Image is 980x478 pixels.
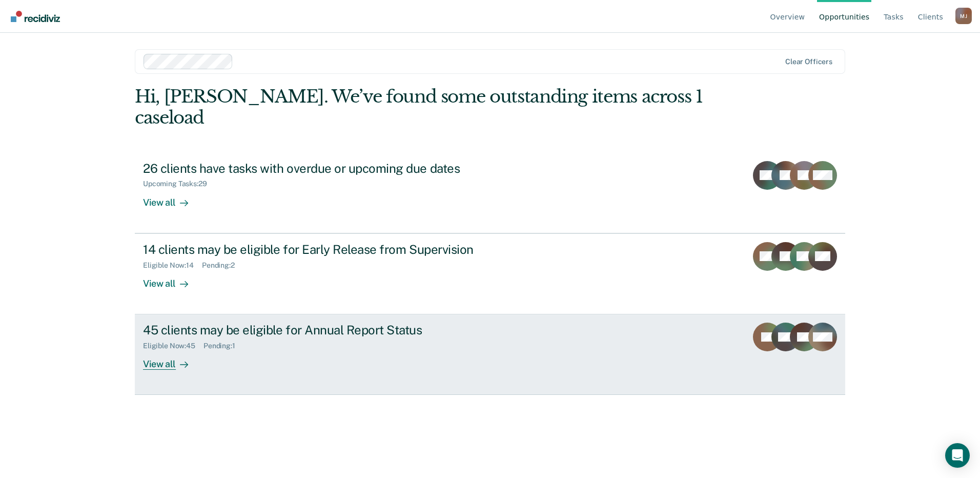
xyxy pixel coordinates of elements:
[11,11,60,22] img: Recidiviz
[202,261,243,270] div: Pending : 2
[143,323,503,337] div: 45 clients may be eligible for Annual Report Status
[143,180,215,188] div: Upcoming Tasks : 29
[143,261,202,270] div: Eligible Now : 14
[135,86,703,128] div: Hi, [PERSON_NAME]. We’ve found some outstanding items across 1 caseload
[955,8,972,24] div: M J
[135,153,845,233] a: 26 clients have tasks with overdue or upcoming due datesUpcoming Tasks:29View all
[143,161,503,176] div: 26 clients have tasks with overdue or upcoming due dates
[143,269,200,289] div: View all
[203,342,243,350] div: Pending : 1
[143,242,503,257] div: 14 clients may be eligible for Early Release from Supervision
[135,233,845,314] a: 14 clients may be eligible for Early Release from SupervisionEligible Now:14Pending:2View all
[143,350,200,370] div: View all
[135,314,845,395] a: 45 clients may be eligible for Annual Report StatusEligible Now:45Pending:1View all
[945,443,970,468] div: Open Intercom Messenger
[785,57,832,66] div: Clear officers
[143,342,203,350] div: Eligible Now : 45
[143,188,200,208] div: View all
[955,8,972,24] button: Profile dropdown button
